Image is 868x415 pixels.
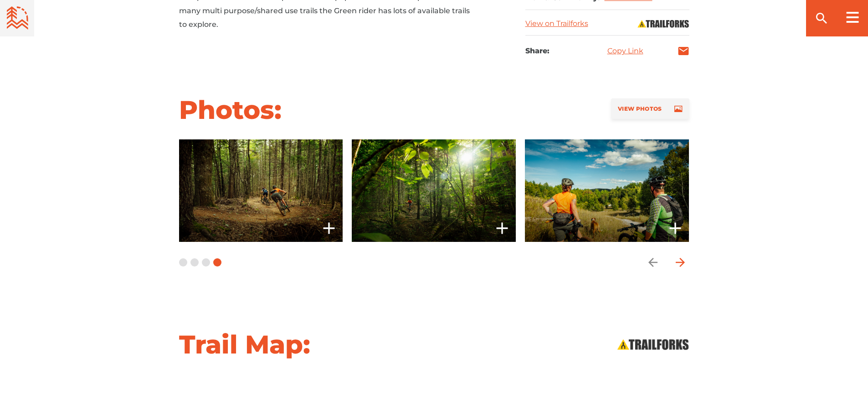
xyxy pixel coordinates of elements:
[179,328,310,360] h2: Trail Map:
[637,19,689,28] img: Trailforks
[646,256,660,269] ion-icon: arrow back
[611,98,689,119] a: View Photos
[493,219,511,237] ion-icon: add
[320,219,338,237] ion-icon: add
[644,242,689,283] div: Carousel Navigation
[525,19,588,28] a: View on Trailforks
[179,94,282,126] h2: Photos:
[678,45,689,57] a: mail
[616,338,689,351] img: View on Trailforks.com
[666,219,684,237] ion-icon: add
[179,242,221,283] div: Carousel Pagination
[673,256,687,269] ion-icon: arrow forward
[213,258,221,266] button: Carousel Page 4 (Current Slide)
[607,47,643,55] a: Copy Link
[190,258,199,266] button: Carousel Page 2
[202,258,210,266] button: Carousel Page 3
[179,258,187,266] button: Carousel Page 1
[618,105,662,112] span: View Photos
[814,11,829,26] ion-icon: search
[525,45,550,57] h3: Share:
